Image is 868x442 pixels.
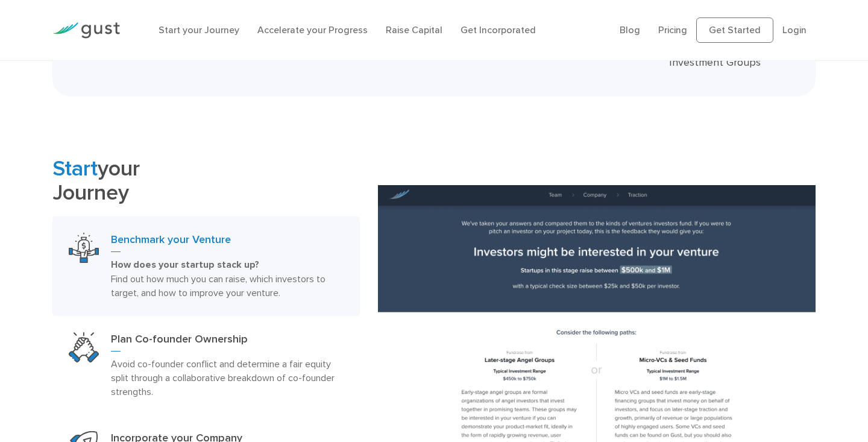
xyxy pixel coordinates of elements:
[461,24,536,36] a: Get Incorporated
[111,233,344,252] h3: Benchmark your Venture
[69,332,99,362] img: Plan Co Founder Ownership
[52,157,360,204] h2: your Journey
[159,24,239,36] a: Start your Journey
[52,156,98,182] span: Start
[696,17,773,43] a: Get Started
[386,24,442,36] a: Raise Capital
[111,332,344,352] h3: Plan Co-founder Ownership
[658,24,687,36] a: Pricing
[782,24,807,36] a: Login
[257,24,368,36] a: Accelerate your Progress
[111,273,325,298] span: Find out how much you can raise, which investors to target, and how to improve your venture.
[111,357,344,399] p: Avoid co-founder conflict and determine a fair equity split through a collaborative breakdown of ...
[52,316,360,415] a: Plan Co Founder OwnershipPlan Co-founder OwnershipAvoid co-founder conflict and determine a fair ...
[69,233,99,263] img: Benchmark Your Venture
[111,259,259,271] strong: How does your startup stack up?
[52,22,120,39] img: Gust Logo
[52,216,360,316] a: Benchmark Your VentureBenchmark your VentureHow does your startup stack up? Find out how much you...
[620,24,640,36] a: Blog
